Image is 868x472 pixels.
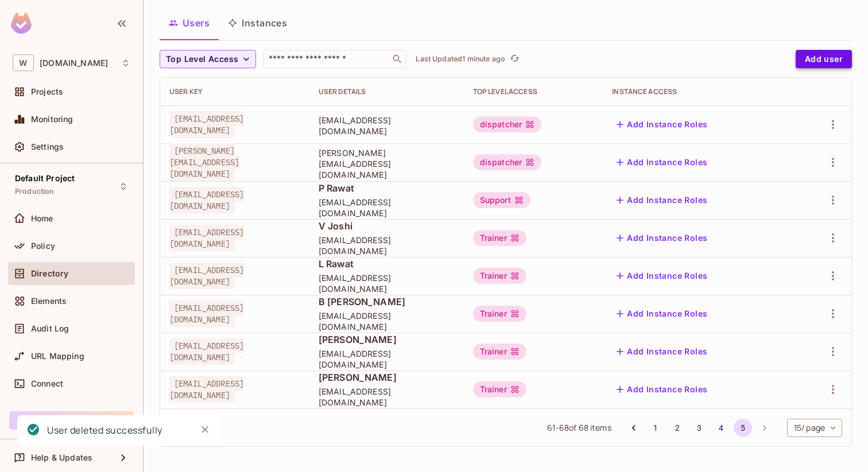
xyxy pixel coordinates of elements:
div: Trainer [473,381,526,397]
span: [EMAIL_ADDRESS][DOMAIN_NAME] [319,348,455,370]
button: Users [160,9,219,37]
button: refresh [507,52,521,66]
button: Add user [796,50,852,68]
span: [EMAIL_ADDRESS][DOMAIN_NAME] [169,338,244,365]
button: Add Instance Roles [612,191,712,209]
nav: pagination navigation [623,419,776,437]
div: dispatcher [473,116,542,132]
span: Production [15,187,55,196]
button: Top Level Access [160,50,256,68]
button: Add Instance Roles [612,305,712,323]
span: [EMAIL_ADDRESS][DOMAIN_NAME] [169,187,244,213]
span: Click to refresh data [505,52,521,66]
span: Projects [31,87,63,96]
div: Support [473,192,530,208]
div: User deleted successfully [47,423,162,438]
span: [EMAIL_ADDRESS][DOMAIN_NAME] [169,111,244,138]
span: Monitoring [31,115,73,124]
p: Last Updated 1 minute ago [416,54,505,64]
span: Default Project [15,174,75,183]
div: Trainer [473,268,526,284]
span: refresh [510,53,520,65]
button: Instances [219,9,296,37]
div: User Details [319,87,455,96]
span: B [PERSON_NAME] [319,295,455,308]
span: Settings [31,142,64,151]
span: Workspace: withpronto.com [40,58,108,68]
span: V Joshi [319,220,455,232]
span: [EMAIL_ADDRESS][DOMAIN_NAME] [319,197,455,219]
span: [PERSON_NAME][EMAIL_ADDRESS][DOMAIN_NAME] [319,147,455,180]
img: SReyMgAAAABJRU5ErkJggg== [11,13,32,34]
span: 61 - 68 of 68 items [547,422,611,434]
button: Add Instance Roles [612,153,712,171]
span: Audit Log [31,324,69,333]
span: Connect [31,379,63,388]
div: Instance Access [612,87,783,96]
span: Home [31,214,53,223]
button: Go to page 1 [646,419,665,437]
button: page 5 [734,419,752,437]
span: URL Mapping [31,352,84,361]
button: Add Instance Roles [612,342,712,361]
div: Trainer [473,306,526,322]
span: [EMAIL_ADDRESS][DOMAIN_NAME] [169,301,244,327]
button: Go to page 4 [712,419,730,437]
span: Top Level Access [166,52,238,67]
div: Top Level Access [473,87,594,96]
span: [EMAIL_ADDRESS][DOMAIN_NAME] [319,235,455,256]
button: Add Instance Roles [612,267,712,285]
span: Directory [31,269,68,278]
button: Add Instance Roles [612,115,712,134]
span: [PERSON_NAME] [319,371,455,384]
span: [PERSON_NAME][EMAIL_ADDRESS][DOMAIN_NAME] [169,143,239,181]
button: Go to previous page [625,419,643,437]
span: Elements [31,297,67,306]
button: Go to page 3 [690,419,708,437]
span: [EMAIL_ADDRESS][DOMAIN_NAME] [169,225,244,251]
div: User Key [169,87,300,96]
span: [EMAIL_ADDRESS][DOMAIN_NAME] [319,115,455,136]
button: Add Instance Roles [612,229,712,247]
span: [EMAIL_ADDRESS][DOMAIN_NAME] [319,310,455,332]
button: Go to page 2 [668,419,687,437]
span: [PERSON_NAME] [319,333,455,346]
div: dispatcher [473,154,542,170]
span: L Rawat [319,258,455,270]
span: Policy [31,241,55,251]
div: Trainer [473,230,526,246]
div: 15 / page [787,419,842,437]
span: P Rawat [319,182,455,194]
span: [EMAIL_ADDRESS][DOMAIN_NAME] [319,386,455,408]
span: [EMAIL_ADDRESS][DOMAIN_NAME] [319,272,455,294]
span: [EMAIL_ADDRESS][DOMAIN_NAME] [169,376,244,403]
button: Close [196,421,214,438]
span: [EMAIL_ADDRESS][DOMAIN_NAME] [169,263,244,289]
button: Add Instance Roles [612,380,712,399]
span: W [13,54,34,71]
div: Trainer [473,344,526,360]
